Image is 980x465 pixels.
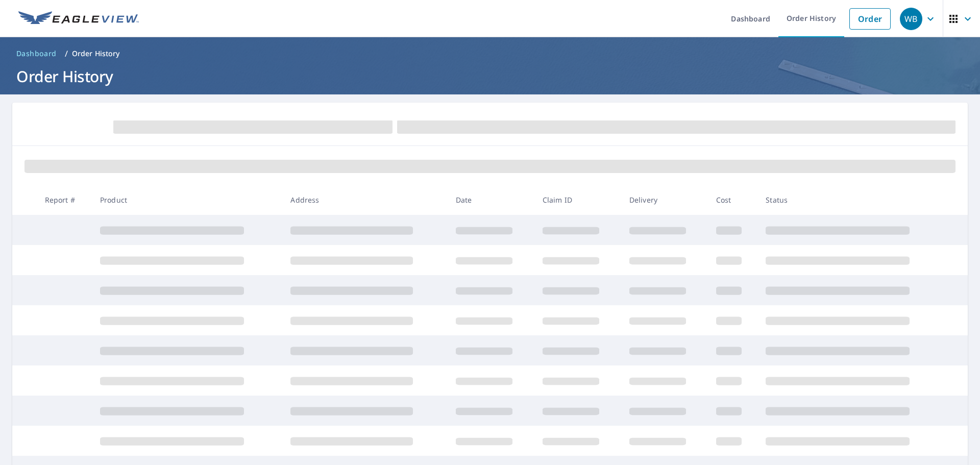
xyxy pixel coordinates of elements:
a: Dashboard [12,45,61,62]
th: Address [282,185,447,215]
th: Claim ID [534,185,621,215]
th: Delivery [621,185,708,215]
a: Order [849,8,891,30]
th: Status [757,185,948,215]
th: Cost [708,185,758,215]
h1: Order History [12,66,968,87]
li: / [65,47,68,60]
th: Date [448,185,534,215]
p: Order History [72,48,120,59]
nav: breadcrumb [12,45,968,62]
img: EV Logo [18,11,139,27]
th: Product [92,185,282,215]
div: WB [900,8,922,30]
span: Dashboard [16,48,57,59]
th: Report # [37,185,92,215]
